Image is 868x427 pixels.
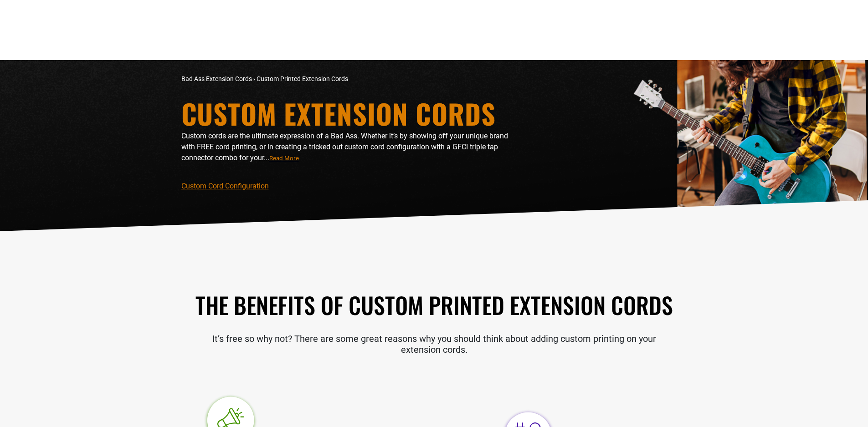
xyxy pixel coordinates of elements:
[257,75,348,82] span: Custom Printed Extension Cords
[181,333,687,355] p: It’s free so why not? There are some great reasons why you should think about adding custom print...
[181,74,514,84] nav: breadcrumbs
[181,290,687,320] h2: The Benefits of Custom Printed Extension Cords
[269,155,299,162] span: Read More
[181,131,514,163] p: Custom cords are the ultimate expression of a Bad Ass. Whether it’s by showing off your unique br...
[181,182,269,190] a: Custom Cord Configuration
[253,75,255,82] span: ›
[181,75,252,82] a: Bad Ass Extension Cords
[181,100,514,127] h1: Custom Extension Cords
